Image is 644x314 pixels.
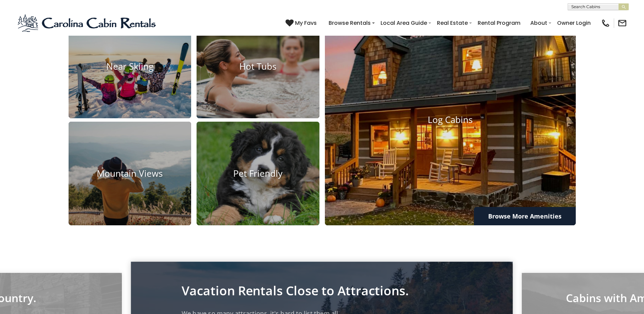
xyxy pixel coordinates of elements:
a: Hot Tubs [197,15,319,119]
a: Rental Program [474,17,524,29]
h4: Mountain Views [69,168,191,179]
a: Log Cabins [325,15,576,225]
a: About [527,17,551,29]
a: Local Area Guide [377,17,430,29]
h4: Pet Friendly [197,168,319,179]
a: Mountain Views [69,122,191,225]
a: Browse More Amenities [474,207,576,225]
a: Browse Rentals [325,17,374,29]
a: My Favs [286,19,318,28]
a: Near Skiing [69,15,191,119]
a: Real Estate [434,17,471,29]
h4: Log Cabins [325,115,576,125]
p: Vacation Rentals Close to Attractions. [182,285,462,296]
h4: Near Skiing [69,62,191,72]
span: My Favs [295,19,317,27]
img: phone-regular-black.png [601,18,610,28]
a: Owner Login [554,17,594,29]
img: Blue-2.png [17,13,158,33]
h4: Hot Tubs [197,62,319,72]
img: mail-regular-black.png [618,18,627,28]
a: Pet Friendly [197,122,319,225]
